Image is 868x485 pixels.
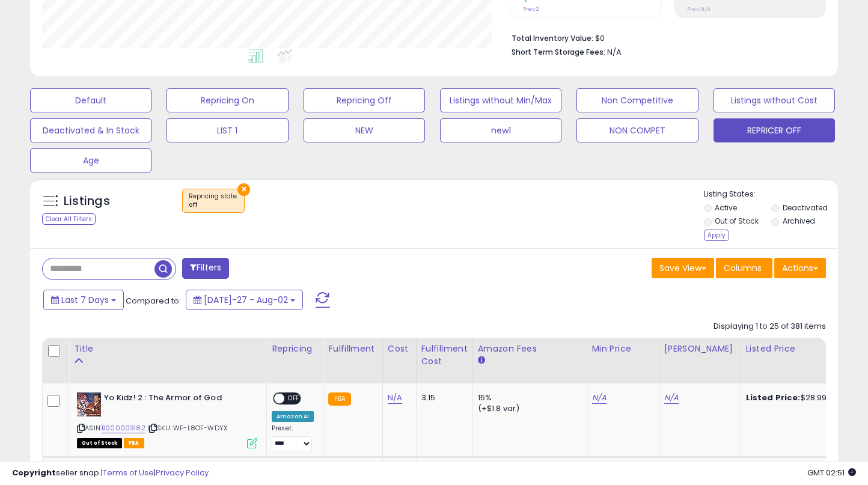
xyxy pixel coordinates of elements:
[715,203,737,213] label: Active
[664,343,736,355] div: [PERSON_NAME]
[64,193,110,210] h5: Listings
[746,392,846,403] div: $28.99
[783,203,828,213] label: Deactivated
[61,294,109,306] span: Last 7 Days
[182,258,229,279] button: Filters
[576,118,698,142] button: NON COMPET
[74,343,261,355] div: Title
[328,343,377,355] div: Fulfillment
[30,88,151,112] button: Default
[304,88,425,112] button: Repricing Off
[30,118,151,142] button: Deactivated & In Stock
[664,392,679,404] a: N/A
[576,88,698,112] button: Non Competitive
[746,392,801,403] b: Listed Price:
[77,438,122,448] span: All listings that are currently out of stock and unavailable for purchase on Amazon
[714,88,835,112] button: Listings without Cost
[652,258,714,278] button: Save View
[272,424,314,451] div: Preset:
[807,467,856,478] span: 2025-08-10 02:51 GMT
[42,213,96,225] div: Clear All Filters
[186,290,303,310] button: [DATE]-27 - Aug-02
[704,230,729,241] div: Apply
[724,262,762,274] span: Columns
[167,88,288,112] button: Repricing On
[126,295,181,307] span: Compared to:
[77,392,101,416] img: 41WYY8XQ9FL._SL40_.jpg
[592,343,654,355] div: Min Price
[607,46,622,58] span: N/A
[512,30,817,44] li: $0
[440,118,561,142] button: new1
[103,467,154,478] a: Terms of Use
[328,392,350,406] small: FBA
[440,88,561,112] button: Listings without Min/Max
[104,392,250,407] b: Yo Kidz! 2 : The Armor of God
[272,343,318,355] div: Repricing
[512,33,593,43] b: Total Inventory Value:
[523,5,539,13] small: Prev: 2
[783,216,815,226] label: Archived
[147,423,227,433] span: | SKU: WF-L8OF-WDYX
[304,118,425,142] button: NEW
[421,343,468,368] div: Fulfillment Cost
[388,343,411,355] div: Cost
[272,411,314,422] div: Amazon AI
[478,355,485,366] small: Amazon Fees.
[746,343,850,355] div: Listed Price
[714,321,826,332] div: Displaying 1 to 25 of 381 items
[237,183,250,196] button: ×
[592,392,607,404] a: N/A
[421,392,463,403] div: 3.15
[12,467,56,478] strong: Copyright
[12,468,209,479] div: seller snap | |
[478,403,578,414] div: (+$1.8 var)
[715,216,759,226] label: Out of Stock
[167,118,288,142] button: LIST 1
[687,5,711,13] small: Prev: N/A
[43,290,124,310] button: Last 7 Days
[284,394,304,404] span: OFF
[714,118,835,142] button: REPRICER OFF
[156,467,209,478] a: Privacy Policy
[704,189,838,200] p: Listing States:
[102,423,145,433] a: B000003182
[388,392,402,404] a: N/A
[512,47,605,57] b: Short Term Storage Fees:
[478,343,582,355] div: Amazon Fees
[124,438,144,448] span: FBA
[189,201,238,209] div: off
[30,148,151,172] button: Age
[189,192,238,210] span: Repricing state :
[716,258,772,278] button: Columns
[77,392,257,447] div: ASIN:
[774,258,826,278] button: Actions
[478,392,578,403] div: 15%
[204,294,288,306] span: [DATE]-27 - Aug-02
